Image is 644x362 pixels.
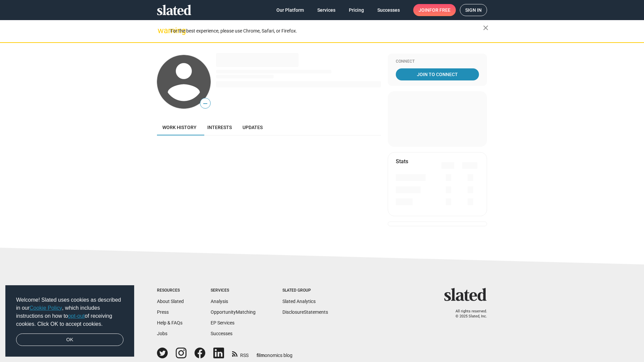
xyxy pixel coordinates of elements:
[396,68,479,80] a: Join To Connect
[157,299,184,304] a: About Slated
[271,4,309,16] a: Our Platform
[349,4,364,16] span: Pricing
[397,68,478,80] span: Join To Connect
[429,4,450,16] span: for free
[237,119,268,135] a: Updates
[5,285,134,357] div: cookieconsent
[243,125,263,130] span: Updates
[158,26,166,35] mat-icon: warning
[157,119,202,135] a: Work history
[343,4,369,16] a: Pricing
[232,348,249,359] a: RSS
[396,158,408,165] mat-card-title: Stats
[482,24,490,32] mat-icon: close
[276,4,304,16] span: Our Platform
[211,299,228,304] a: Analysis
[162,125,197,130] span: Work history
[207,125,232,130] span: Interests
[448,309,487,319] p: All rights reserved. © 2025 Slated, Inc.
[211,309,256,315] a: OpportunityMatching
[211,320,234,325] a: EP Services
[257,347,292,359] a: filmonomics blog
[16,334,123,346] a: dismiss cookie message
[312,4,341,16] a: Services
[211,331,232,336] a: Successes
[372,4,405,16] a: Successes
[282,309,328,315] a: DisclosureStatements
[460,4,487,16] a: Sign in
[282,288,328,293] div: Slated Group
[157,288,184,293] div: Resources
[257,353,265,358] span: film
[202,119,237,135] a: Interests
[170,26,483,36] div: For the best experience, please use Chrome, Safari, or Firefox.
[16,296,123,328] span: Welcome! Slated uses cookies as described in our , which includes instructions on how to of recei...
[200,99,210,108] span: —
[157,331,167,336] a: Jobs
[413,4,456,16] a: Joinfor free
[282,299,316,304] a: Slated Analytics
[465,4,482,16] span: Sign in
[419,4,450,16] span: Join
[68,313,85,319] a: opt-out
[377,4,400,16] span: Successes
[157,320,182,325] a: Help & FAQs
[157,309,169,315] a: Press
[317,4,335,16] span: Services
[211,288,256,293] div: Services
[396,59,479,64] div: Connect
[30,305,62,311] a: Cookie Policy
